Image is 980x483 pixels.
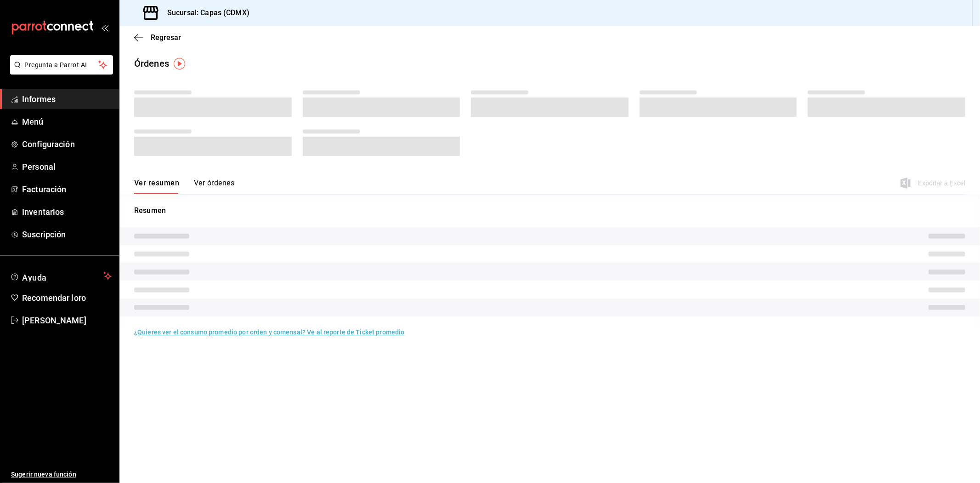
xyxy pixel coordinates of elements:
a: Pregunta a Parrot AI [6,67,113,76]
font: Informes [22,94,56,104]
font: Ver resumen [134,178,179,187]
font: Menú [22,117,44,126]
font: Ayuda [22,273,47,282]
font: [PERSON_NAME] [22,316,86,325]
button: Regresar [134,33,181,42]
button: Pregunta a Parrot AI [10,55,113,75]
font: Personal [22,162,56,172]
font: Regresar [151,33,181,42]
font: Sugerir nueva función [11,471,76,478]
font: Sucursal: Capas (CDMX) [167,8,249,17]
font: ¿Quieres ver el consumo promedio por orden y comensal? Ve al reporte de Ticket promedio [134,328,404,336]
font: Recomendar loro [22,293,86,303]
font: Órdenes [134,58,169,69]
font: Facturación [22,184,66,194]
div: pestañas de navegación [134,178,234,194]
font: Suscripción [22,230,66,239]
font: Resumen [134,206,166,215]
font: Configuración [22,139,75,149]
button: abrir_cajón_menú [101,24,108,31]
img: Marcador de información sobre herramientas [174,58,185,69]
font: Ver órdenes [194,178,234,187]
font: Pregunta a Parrot AI [25,61,87,69]
font: Inventarios [22,207,64,217]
